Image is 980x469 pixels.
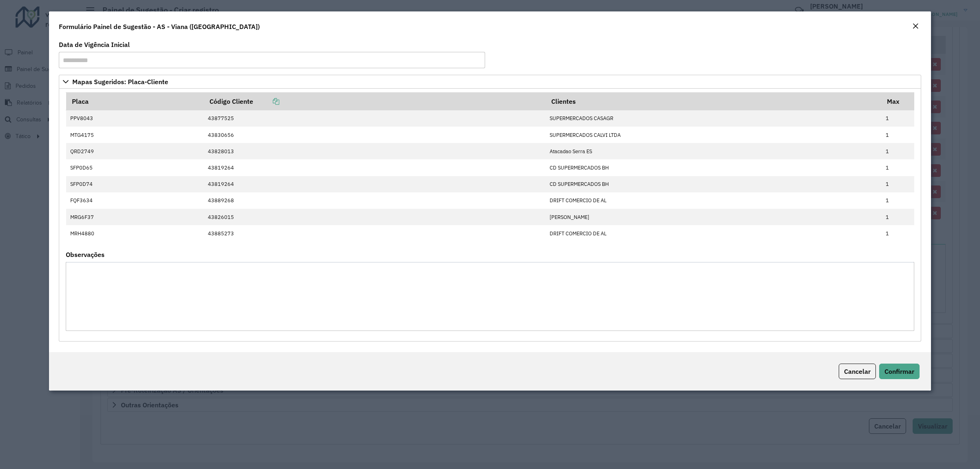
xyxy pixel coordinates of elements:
[546,159,882,176] td: CD SUPERMERCADOS BH
[882,192,914,209] td: 1
[546,209,882,225] td: [PERSON_NAME]
[882,209,914,225] td: 1
[59,89,921,342] div: Mapas Sugeridos: Placa-Cliente
[546,110,882,127] td: SUPERMERCADOS CASAGR
[844,367,871,375] span: Cancelar
[546,192,882,209] td: DRIFT COMERCIO DE AL
[204,93,546,110] th: Código Cliente
[884,367,914,375] span: Confirmar
[204,209,546,225] td: 43826015
[66,209,204,225] td: MRG6F37
[59,22,260,31] h4: Formulário Painel de Sugestão - AS - Viana ([GEOGRAPHIC_DATA])
[546,225,882,241] td: DRIFT COMERCIO DE AL
[66,250,105,259] label: Observações
[882,159,914,176] td: 1
[59,75,921,89] a: Mapas Sugeridos: Placa-Cliente
[66,127,204,143] td: MTG4175
[204,110,546,127] td: 43877525
[204,159,546,176] td: 43819264
[66,93,204,110] th: Placa
[882,225,914,241] td: 1
[912,23,919,29] em: Fechar
[882,93,914,110] th: Max
[546,93,882,110] th: Clientes
[882,143,914,159] td: 1
[204,143,546,159] td: 43828013
[66,176,204,192] td: SFP0D74
[546,127,882,143] td: SUPERMERCADOS CALVI LTDA
[204,176,546,192] td: 43819264
[839,364,876,379] button: Cancelar
[546,143,882,159] td: Atacadao Serra ES
[66,143,204,159] td: QRD2749
[72,78,168,85] span: Mapas Sugeridos: Placa-Cliente
[66,192,204,209] td: FQF3634
[882,127,914,143] td: 1
[879,364,920,379] button: Confirmar
[910,21,921,32] button: Close
[66,110,204,127] td: PPV8043
[204,192,546,209] td: 43889268
[253,97,279,105] a: Copiar
[66,225,204,241] td: MRH4880
[546,176,882,192] td: CD SUPERMERCADOS BH
[204,225,546,241] td: 43885273
[204,127,546,143] td: 43830656
[882,110,914,127] td: 1
[66,159,204,176] td: SFP0D65
[59,40,130,49] label: Data de Vigência Inicial
[882,176,914,192] td: 1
